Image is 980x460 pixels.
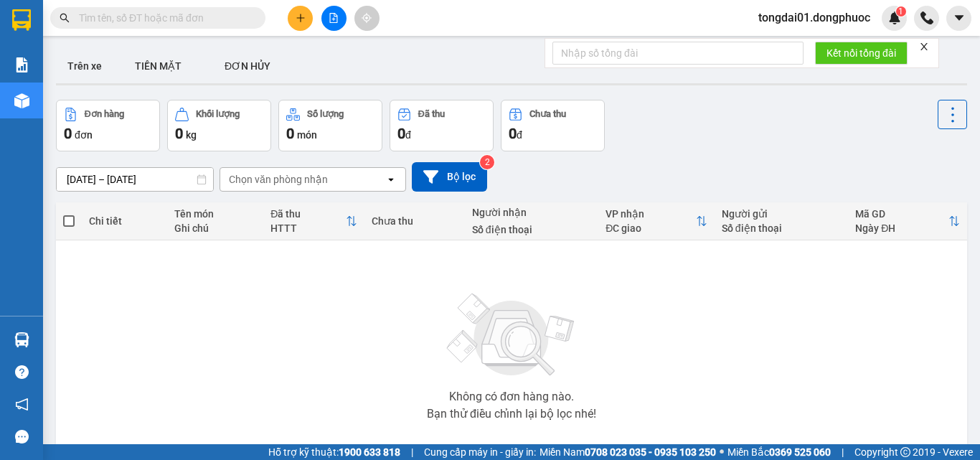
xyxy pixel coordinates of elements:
button: plus [288,6,313,31]
div: Số lượng [307,109,344,119]
img: icon-new-feature [888,11,901,24]
span: 0 [397,125,405,142]
span: món [297,129,317,141]
strong: 0369 525 060 [769,446,831,458]
button: Khối lượng0kg [167,100,271,151]
sup: 2 [480,155,494,169]
span: copyright [900,447,910,457]
span: message [15,430,29,443]
span: đơn [75,129,93,141]
span: Cung cấp máy in - giấy in: [424,444,536,460]
div: Tên món [174,208,257,220]
div: Chưa thu [529,109,566,119]
span: kg [186,129,197,141]
span: Kết nối tổng đài [826,45,896,61]
span: 1 [898,6,903,17]
span: notification [15,398,29,411]
div: Số điện thoại [722,222,841,234]
button: aim [354,6,380,31]
span: | [411,444,413,460]
span: 0 [286,125,294,142]
button: Bộ lọc [412,162,487,192]
img: warehouse-icon [14,332,29,347]
span: 0 [64,125,72,142]
span: đ [517,129,522,141]
span: file-add [329,13,339,23]
div: Không có đơn hàng nào. [449,391,574,403]
span: question-circle [15,365,29,379]
div: Người nhận [472,207,591,218]
button: Trên xe [56,49,113,83]
svg: open [385,174,397,185]
th: Toggle SortBy [263,202,364,240]
th: Toggle SortBy [848,202,967,240]
button: Đã thu0đ [390,100,494,151]
div: VP nhận [606,208,696,220]
strong: 0708 023 035 - 0935 103 250 [585,446,716,458]
span: TIỀN MẶT [135,60,182,72]
span: plus [296,13,306,23]
input: Nhập số tổng đài [552,42,804,65]
img: solution-icon [14,57,29,72]
div: Đơn hàng [85,109,124,119]
div: ĐC giao [606,222,696,234]
sup: 1 [896,6,906,17]
input: Tìm tên, số ĐT hoặc mã đơn [79,10,248,26]
div: Đã thu [270,208,345,220]
th: Toggle SortBy [598,202,715,240]
div: Người gửi [722,208,841,220]
span: ĐƠN HỦY [225,60,270,72]
button: Đơn hàng0đơn [56,100,160,151]
span: Hỗ trợ kỹ thuật: [268,444,400,460]
div: Chọn văn phòng nhận [229,172,328,187]
span: Miền Bắc [727,444,831,460]
span: 0 [509,125,517,142]
div: Bạn thử điều chỉnh lại bộ lọc nhé! [427,408,596,420]
div: Ghi chú [174,222,257,234]
button: Chưa thu0đ [501,100,605,151]
button: caret-down [946,6,971,31]
input: Select a date range. [57,168,213,191]
div: Khối lượng [196,109,240,119]
button: Kết nối tổng đài [815,42,908,65]
span: caret-down [953,11,966,24]
span: tongdai01.dongphuoc [747,9,882,27]
button: file-add [321,6,347,31]
span: Miền Nam [540,444,716,460]
span: | [842,444,844,460]
div: Ngày ĐH [855,222,948,234]
span: đ [405,129,411,141]
div: Chi tiết [89,215,160,227]
span: ⚪️ [720,449,724,455]
div: HTTT [270,222,345,234]
span: 0 [175,125,183,142]
span: aim [362,13,372,23]
div: Đã thu [418,109,445,119]
img: warehouse-icon [14,93,29,108]
div: Chưa thu [372,215,458,227]
button: Số lượng0món [278,100,382,151]
strong: 1900 633 818 [339,446,400,458]
img: logo-vxr [12,9,31,31]
img: svg+xml;base64,PHN2ZyBjbGFzcz0ibGlzdC1wbHVnX19zdmciIHhtbG5zPSJodHRwOi8vd3d3LnczLm9yZy8yMDAwL3N2Zy... [440,285,583,385]
span: search [60,13,70,23]
span: close [919,42,929,52]
div: Mã GD [855,208,948,220]
div: Số điện thoại [472,224,591,235]
img: phone-icon [920,11,933,24]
